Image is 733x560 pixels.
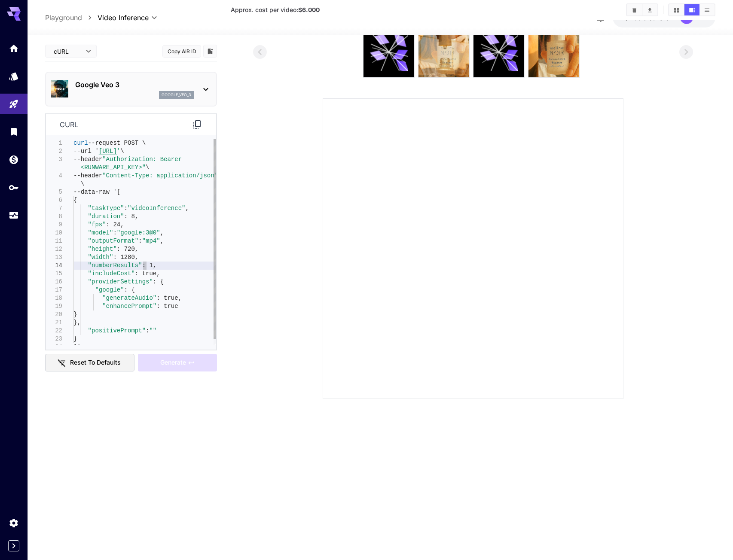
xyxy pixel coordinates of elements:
button: Show videos in grid view [669,4,684,15]
span: "positivePrompt" [88,327,146,334]
span: Approx. cost per video: [231,6,320,13]
div: 13 [46,253,62,262]
div: 9 [46,221,62,229]
span: "Content-Type: application/json" [102,172,218,179]
button: Clear videos [627,4,642,15]
span: -$2.00 [621,14,643,21]
span: cURL [54,47,80,56]
button: Add to library [206,46,214,56]
div: API Keys [9,182,19,193]
span: "videoInference" [128,205,185,212]
span: : 8, [124,213,139,220]
div: Show videos in grid viewShow videos in video viewShow videos in list view [668,3,715,16]
div: 8 [46,213,62,221]
button: Reset to defaults [45,354,134,371]
div: 17 [46,286,62,294]
span: : true [156,303,178,310]
span: Video Inference [98,12,149,23]
div: Clear videosDownload All [626,3,658,16]
div: 3 [46,155,62,164]
span: --request POST \ [88,140,146,146]
b: $6.000 [298,6,320,13]
p: Google Veo 3 [75,79,194,90]
span: "mp4" [142,237,160,244]
div: 5 [46,188,62,196]
span: --header [73,172,102,179]
p: curl [60,119,78,130]
span: "providerSettings" [88,278,153,285]
span: : [113,229,116,236]
span: "numberResults" [88,262,142,269]
span: [URL] [99,148,117,155]
span: \ [120,148,124,155]
div: 14 [46,262,62,270]
span: "fps" [88,221,106,228]
span: , [160,237,164,244]
div: 20 [46,310,62,319]
img: eO07AAAAAElFTkSuQmCC [528,27,579,77]
button: Show videos in video view [684,4,699,15]
span: ]' [73,344,81,350]
span: "Authorization: Bearer [102,156,182,163]
span: "width" [88,254,113,261]
span: } [73,335,77,342]
span: : [124,205,128,212]
a: Playground [45,12,82,23]
span: : [138,237,142,244]
div: Playground [9,99,19,110]
div: Library [9,126,19,137]
div: 24 [46,343,62,351]
span: "outputFormat" [88,237,139,244]
span: \ [81,180,84,187]
div: Wallet [9,154,19,165]
span: curl [73,140,88,146]
div: Usage [9,210,19,221]
span: "google:3@0" [117,229,160,236]
span: } [73,311,77,318]
div: 18 [46,294,62,302]
div: 2 [46,147,62,155]
div: Settings [9,517,19,528]
span: "google" [95,286,124,293]
span: , [186,205,189,212]
div: 10 [46,229,62,237]
span: credits left [643,14,673,21]
span: : true, [156,295,182,301]
span: : 1, [142,262,157,269]
span: : 720, [117,246,138,253]
div: 19 [46,302,62,310]
span: "enhancePrompt" [102,303,156,310]
span: , [160,229,164,236]
span: --data-raw '[ [73,189,120,195]
span: "" [149,327,156,334]
span: --header [73,156,102,163]
span: }, [73,319,81,326]
span: ' [117,148,120,155]
span: "model" [88,229,113,236]
span: "includeCost" [88,270,135,277]
div: 21 [46,319,62,327]
div: Home [9,43,19,54]
span: { [73,197,77,204]
span: "height" [88,246,117,253]
span: : 1280, [113,254,138,261]
div: 7 [46,204,62,213]
span: : 24, [106,221,124,228]
div: 11 [46,237,62,245]
div: 4 [46,172,62,180]
span: "taskType" [88,205,124,212]
div: 22 [46,327,62,335]
div: 1 [46,139,62,147]
button: Show videos in list view [699,4,715,15]
div: 6 [46,196,62,204]
img: JtrrSgAAAAZJREFUAwAWw97+FUd8vgAAAABJRU5ErkJggg== [418,27,469,77]
div: 12 [46,245,62,253]
div: Expand sidebar [8,540,19,551]
span: \ [146,164,149,171]
span: : { [124,286,135,293]
span: : [146,327,149,334]
p: google_veo_3 [162,92,191,98]
div: 15 [46,270,62,278]
span: "generateAudio" [102,295,156,301]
